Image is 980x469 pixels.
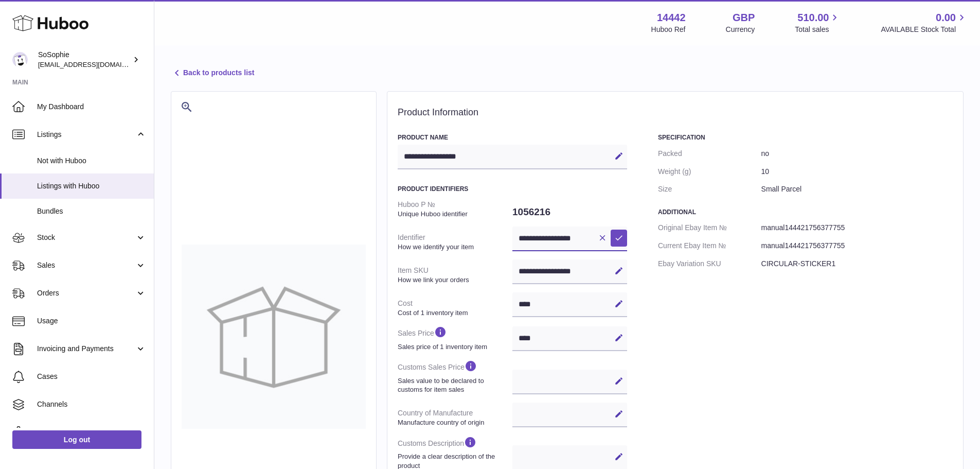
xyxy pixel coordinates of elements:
[37,427,146,437] span: Settings
[797,11,829,25] span: 510.00
[658,237,761,255] dt: Current Ebay Item №
[658,145,761,163] dt: Packed
[398,321,512,355] dt: Sales Price
[398,229,512,255] dt: Identifier
[398,294,512,321] dt: Cost
[658,255,761,273] dt: Ebay Variation SKU
[398,242,510,252] strong: How we identify your item
[733,11,755,25] strong: GBP
[398,355,512,398] dt: Customs Sales Price
[657,11,686,25] strong: 14442
[761,255,953,273] dd: CIRCULAR-STICKER1
[881,25,968,34] span: AVAILABLE Stock Total
[398,275,510,285] strong: How we link your orders
[398,376,510,394] strong: Sales value to be declared to customs for item sales
[936,11,956,25] span: 0.00
[398,185,627,193] h3: Product Identifiers
[37,288,135,298] span: Orders
[398,418,510,427] strong: Manufacture country of origin
[398,262,512,288] dt: Item SKU
[38,60,151,68] span: [EMAIL_ADDRESS][DOMAIN_NAME]
[651,25,686,34] div: Huboo Ref
[761,180,953,198] dd: Small Parcel
[398,308,510,318] strong: Cost of 1 inventory item
[37,102,146,112] span: My Dashboard
[761,145,953,163] dd: no
[761,163,953,181] dd: 10
[12,52,28,67] img: internalAdmin-14442@internal.huboo.com
[37,181,146,191] span: Listings with Huboo
[37,399,146,409] span: Channels
[37,260,135,270] span: Sales
[795,25,841,34] span: Total sales
[658,208,953,216] h3: Additional
[37,344,135,354] span: Invoicing and Payments
[881,11,968,34] a: 0.00 AVAILABLE Stock Total
[37,372,146,381] span: Cases
[658,180,761,198] dt: Size
[182,245,366,429] img: no-photo-large.jpg
[398,196,512,222] dt: Huboo P №
[658,219,761,237] dt: Original Ebay Item №
[37,130,135,140] span: Listings
[12,430,141,449] a: Log out
[37,206,146,216] span: Bundles
[398,107,953,118] h2: Product Information
[37,156,146,166] span: Not with Huboo
[512,201,627,223] dd: 1056216
[726,25,755,34] div: Currency
[398,404,512,431] dt: Country of Manufacture
[398,342,510,352] strong: Sales price of 1 inventory item
[658,133,953,142] h3: Specification
[37,316,146,326] span: Usage
[171,67,254,79] a: Back to products list
[398,210,510,219] strong: Unique Huboo identifier
[761,219,953,237] dd: manual144421756377755
[658,163,761,181] dt: Weight (g)
[795,11,841,34] a: 510.00 Total sales
[37,233,135,242] span: Stock
[38,50,131,70] div: SoSophie
[761,237,953,255] dd: manual144421756377755
[398,133,627,142] h3: Product Name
